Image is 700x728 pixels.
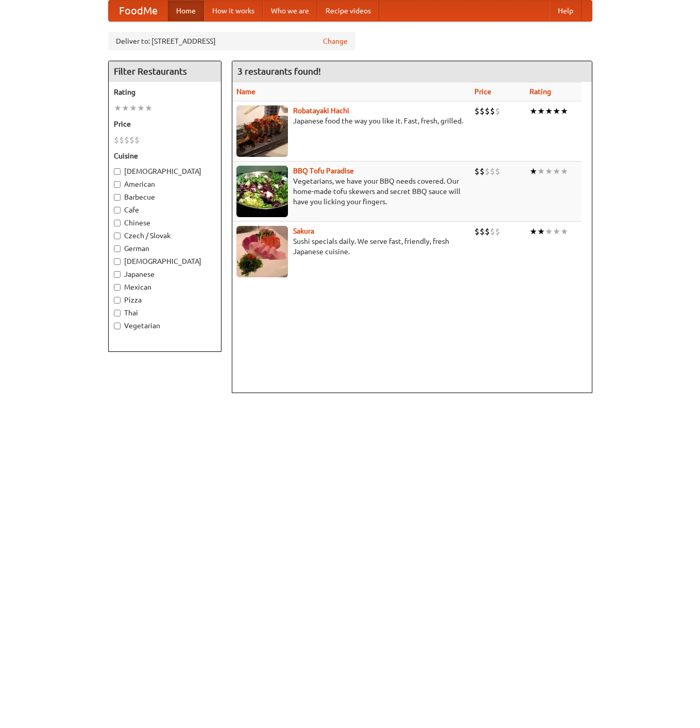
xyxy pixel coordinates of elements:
[485,226,490,237] li: $
[114,271,121,278] input: Japanese
[530,87,551,96] a: Rating
[114,119,216,129] h5: Price
[114,181,121,188] input: American
[114,245,121,252] input: German
[474,166,480,177] li: $
[560,166,568,177] li: ★
[480,105,485,117] li: $
[114,220,121,226] input: Chinese
[119,134,124,146] li: $
[114,310,121,316] input: Thai
[114,192,216,202] label: Barbecue
[495,105,500,117] li: $
[474,226,480,237] li: $
[114,102,122,114] li: ★
[114,256,216,267] label: [DEMOGRAPHIC_DATA]
[108,32,355,50] div: Deliver to: [STREET_ADDRESS]
[553,166,560,177] li: ★
[553,105,560,117] li: ★
[236,166,288,217] img: tofuparadise.jpg
[530,105,537,117] li: ★
[114,297,121,304] input: Pizza
[114,168,121,175] input: [DEMOGRAPHIC_DATA]
[114,179,216,189] label: American
[263,1,317,21] a: Who we are
[145,102,152,114] li: ★
[114,87,216,97] h5: Rating
[560,226,568,237] li: ★
[236,226,288,277] img: sakura.jpg
[490,105,495,117] li: $
[545,166,553,177] li: ★
[490,226,495,237] li: $
[114,308,216,318] label: Thai
[236,87,255,96] a: Name
[114,321,216,331] label: Vegetarian
[137,102,145,114] li: ★
[114,258,121,265] input: [DEMOGRAPHIC_DATA]
[129,134,134,146] li: $
[553,226,560,237] li: ★
[114,295,216,305] label: Pizza
[114,151,216,161] h5: Cuisine
[109,1,168,21] a: FoodMe
[474,87,491,96] a: Price
[114,205,216,215] label: Cafe
[480,226,485,237] li: $
[530,166,537,177] li: ★
[114,282,216,292] label: Mexican
[537,226,545,237] li: ★
[114,134,119,146] li: $
[537,105,545,117] li: ★
[236,176,466,207] p: Vegetarians, we have your BBQ needs covered. Our home-made tofu skewers and secret BBQ sauce will...
[109,61,221,82] h4: Filter Restaurants
[114,269,216,279] label: Japanese
[129,102,137,114] li: ★
[114,233,121,239] input: Czech / Slovak
[114,323,121,329] input: Vegetarian
[490,166,495,177] li: $
[550,1,582,21] a: Help
[293,106,349,115] a: Robatayaki Hachi
[530,226,537,237] li: ★
[293,227,314,235] a: Sakura
[236,105,288,157] img: robatayaki.jpg
[114,194,121,201] input: Barbecue
[485,105,490,117] li: $
[545,226,553,237] li: ★
[317,1,379,21] a: Recipe videos
[236,116,466,126] p: Japanese food the way you like it. Fast, fresh, grilled.
[293,167,354,175] a: BBQ Tofu Paradise
[122,102,129,114] li: ★
[114,218,216,228] label: Chinese
[485,166,490,177] li: $
[495,166,500,177] li: $
[545,105,553,117] li: ★
[114,230,216,241] label: Czech / Slovak
[114,284,121,291] input: Mexican
[204,1,263,21] a: How it works
[495,226,500,237] li: $
[114,207,121,214] input: Cafe
[134,134,140,146] li: $
[537,166,545,177] li: ★
[237,66,321,76] ng-pluralize: 3 restaurants found!
[168,1,204,21] a: Home
[114,166,216,176] label: [DEMOGRAPHIC_DATA]
[560,105,568,117] li: ★
[114,243,216,254] label: German
[236,236,466,257] p: Sushi specials daily. We serve fast, friendly, fresh Japanese cuisine.
[124,134,129,146] li: $
[474,105,480,117] li: $
[323,36,348,46] a: Change
[480,166,485,177] li: $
